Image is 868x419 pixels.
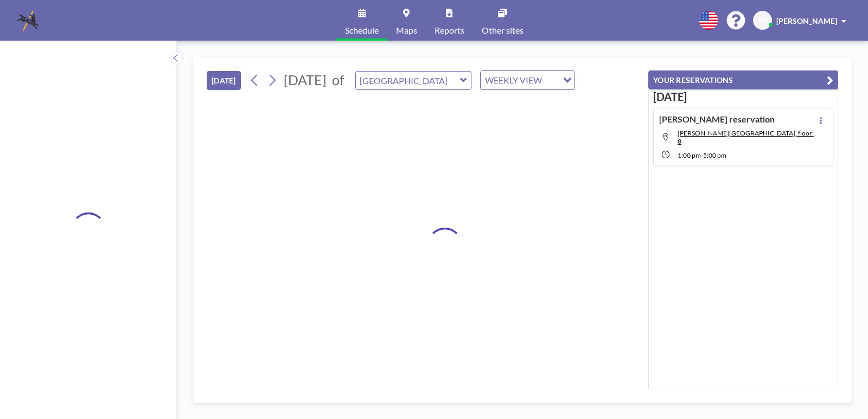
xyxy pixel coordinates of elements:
[396,26,417,35] span: Maps
[678,129,814,145] span: Ansley Room, floor: 8
[653,90,833,104] h3: [DATE]
[648,70,838,89] button: YOUR RESERVATIONS
[659,114,775,125] h4: [PERSON_NAME] reservation
[435,26,464,35] span: Reports
[482,26,524,35] span: Other sites
[17,10,39,31] img: organization-logo
[207,71,241,90] button: [DATE]
[483,73,544,87] span: WEEKLY VIEW
[678,151,701,159] span: 1:00 PM
[701,151,703,159] span: -
[703,151,726,159] span: 5:00 PM
[481,71,575,89] div: Search for option
[284,72,327,88] span: [DATE]
[356,72,460,89] input: Brookwood Room
[332,72,344,88] span: of
[758,16,767,25] span: SS
[776,16,837,25] span: [PERSON_NAME]
[545,73,557,87] input: Search for option
[345,26,379,35] span: Schedule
